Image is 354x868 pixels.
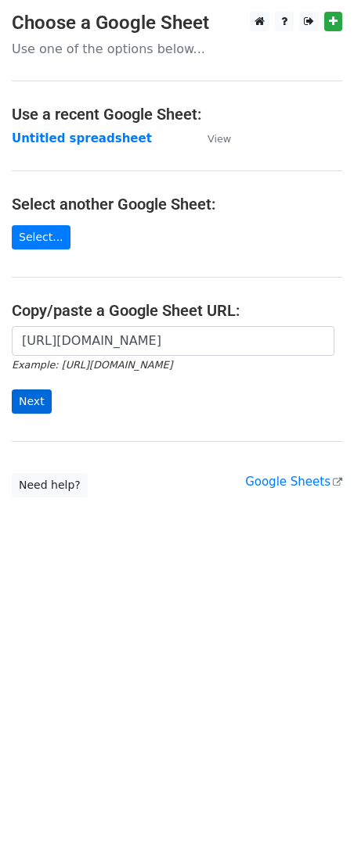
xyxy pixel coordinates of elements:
[12,389,52,414] input: Next
[12,195,342,213] h4: Select another Google Sheet:
[276,793,354,868] iframe: Chat Widget
[12,473,88,497] a: Need help?
[12,301,342,320] h4: Copy/paste a Google Sheet URL:
[12,105,342,124] h4: Use a recent Google Sheet:
[12,12,342,34] h3: Choose a Google Sheet
[12,41,342,57] p: Use one of the options below...
[12,131,152,145] a: Untitled spreadsheet
[12,359,172,371] small: Example: [URL][DOMAIN_NAME]
[12,326,334,356] input: Paste your Google Sheet URL here
[245,475,342,489] a: Google Sheets
[12,225,70,249] a: Select...
[192,131,231,145] a: View
[208,133,231,145] small: View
